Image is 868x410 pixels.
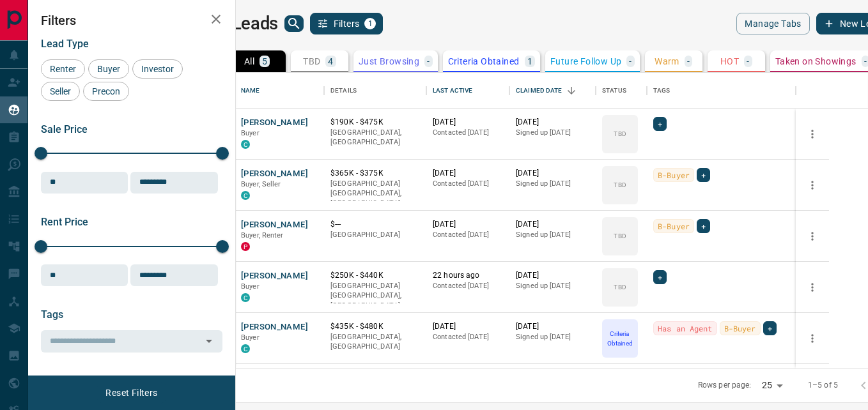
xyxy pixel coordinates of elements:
[550,57,621,66] p: Future Follow Up
[241,282,260,291] span: Buyer
[614,282,626,292] p: TBD
[284,15,304,32] button: search button
[655,57,679,66] p: Warm
[653,270,667,284] div: +
[330,332,420,352] p: [GEOGRAPHIC_DATA], [GEOGRAPHIC_DATA]
[426,73,509,109] div: Last Active
[763,321,777,335] div: +
[433,281,503,291] p: Contacted [DATE]
[658,271,662,284] span: +
[720,57,739,66] p: HOT
[562,82,580,100] button: Sort
[701,220,706,232] span: +
[516,230,589,240] p: Signed up [DATE]
[433,73,472,109] div: Last Active
[241,321,308,333] button: [PERSON_NAME]
[803,278,822,297] button: more
[330,128,420,148] p: [GEOGRAPHIC_DATA], [GEOGRAPHIC_DATA]
[724,322,756,335] span: B-Buyer
[330,73,357,109] div: Details
[310,13,384,34] button: Filters1
[330,117,420,128] p: $190K - $475K
[658,322,713,335] span: Has an Agent
[516,332,589,342] p: Signed up [DATE]
[241,73,260,109] div: Name
[658,220,690,232] span: B-Buyer
[701,169,706,181] span: +
[132,59,183,79] div: Investor
[509,73,596,109] div: Claimed Date
[241,333,260,342] span: Buyer
[614,180,626,190] p: TBD
[516,168,589,179] p: [DATE]
[241,129,260,137] span: Buyer
[433,128,503,138] p: Contacted [DATE]
[427,57,430,66] p: -
[527,57,532,66] p: 1
[200,332,218,350] button: Open
[83,82,129,101] div: Precon
[241,168,308,180] button: [PERSON_NAME]
[433,117,503,128] p: [DATE]
[808,380,838,391] p: 1–5 of 5
[241,219,308,231] button: [PERSON_NAME]
[516,179,589,189] p: Signed up [DATE]
[658,118,662,130] span: +
[433,219,503,230] p: [DATE]
[45,86,75,96] span: Seller
[241,117,308,129] button: [PERSON_NAME]
[596,73,647,109] div: Status
[747,57,749,66] p: -
[262,57,267,66] p: 5
[137,64,178,74] span: Investor
[330,230,420,240] p: [GEOGRAPHIC_DATA]
[433,230,503,240] p: Contacted [DATE]
[516,321,589,332] p: [DATE]
[448,57,520,66] p: Criteria Obtained
[41,308,63,321] span: Tags
[516,270,589,281] p: [DATE]
[603,329,637,348] p: Criteria Obtained
[241,344,250,353] div: condos.ca
[205,13,278,34] h1: My Leads
[803,227,822,246] button: more
[41,123,88,135] span: Sale Price
[687,57,690,66] p: -
[697,168,710,182] div: +
[330,321,420,332] p: $435K - $480K
[629,57,632,66] p: -
[864,57,867,66] p: -
[330,168,420,179] p: $365K - $375K
[775,57,856,66] p: Taken on Showings
[803,125,822,144] button: more
[330,179,420,209] p: [GEOGRAPHIC_DATA] [GEOGRAPHIC_DATA], [GEOGRAPHIC_DATA]
[516,219,589,230] p: [DATE]
[241,180,281,188] span: Buyer, Seller
[516,281,589,291] p: Signed up [DATE]
[433,179,503,189] p: Contacted [DATE]
[235,73,324,109] div: Name
[359,57,419,66] p: Just Browsing
[41,216,88,228] span: Rent Price
[241,191,250,200] div: condos.ca
[241,140,250,149] div: condos.ca
[647,73,796,109] div: Tags
[516,73,562,109] div: Claimed Date
[324,73,426,109] div: Details
[433,332,503,342] p: Contacted [DATE]
[658,169,690,181] span: B-Buyer
[303,57,320,66] p: TBD
[614,129,626,139] p: TBD
[328,57,333,66] p: 4
[244,57,254,66] p: All
[653,117,667,131] div: +
[88,59,129,79] div: Buyer
[602,73,626,109] div: Status
[803,176,822,195] button: more
[757,376,787,395] div: 25
[366,19,375,28] span: 1
[516,117,589,128] p: [DATE]
[241,293,250,302] div: condos.ca
[736,13,809,34] button: Manage Tabs
[330,270,420,281] p: $250K - $440K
